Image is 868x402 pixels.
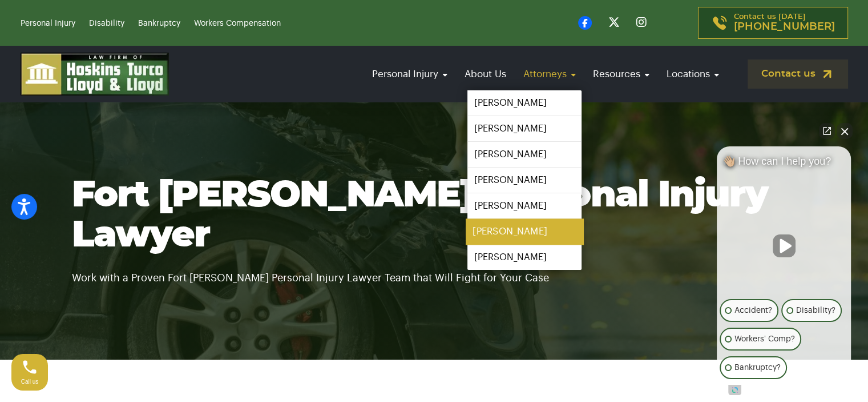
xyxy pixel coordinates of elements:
[734,13,835,33] p: Contact us [DATE]
[698,7,848,39] a: Contact us [DATE][PHONE_NUMBER]
[138,19,180,27] a: Bankruptcy
[194,19,281,27] a: Workers Compensation
[467,193,582,218] a: [PERSON_NAME]
[72,256,797,286] p: Work with a Proven Fort [PERSON_NAME] Personal Injury Lawyer Team that Will Fight for Your Case
[366,58,453,90] a: Personal Injury
[21,53,169,95] img: logo
[466,219,583,245] a: [PERSON_NAME]
[21,19,75,27] a: Personal Injury
[467,168,582,193] a: [PERSON_NAME]
[819,123,835,139] a: Open direct chat
[837,123,853,139] button: Close Intaker Chat Widget
[728,385,741,395] a: Open intaker chat
[467,245,582,270] a: [PERSON_NAME]
[21,379,39,385] span: Call us
[734,332,795,346] p: Workers' Comp?
[518,58,582,90] a: Attorneys
[89,19,124,27] a: Disability
[661,58,725,90] a: Locations
[734,21,835,33] span: [PHONE_NUMBER]
[773,234,796,257] button: Unmute video
[717,155,851,173] div: 👋🏼 How can I help you?
[734,361,781,375] p: Bankruptcy?
[467,90,582,116] a: [PERSON_NAME]
[748,59,848,89] a: Contact us
[467,142,582,167] a: [PERSON_NAME]
[796,304,835,317] p: Disability?
[734,304,772,317] p: Accident?
[587,58,655,90] a: Resources
[467,116,582,141] a: [PERSON_NAME]
[459,58,512,90] a: About Us
[72,177,768,254] span: Fort [PERSON_NAME] Personal Injury Lawyer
